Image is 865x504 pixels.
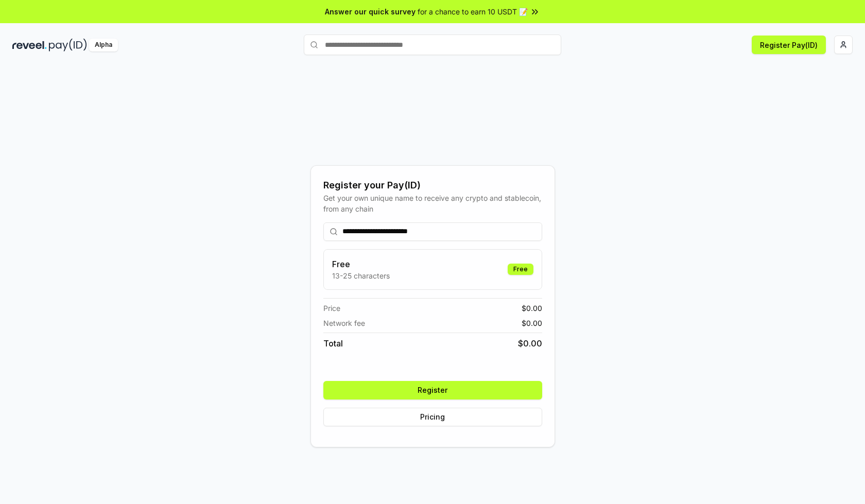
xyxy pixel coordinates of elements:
button: Pricing [323,408,542,426]
p: 13-25 characters [332,270,390,281]
h3: Free [332,258,390,270]
button: Register Pay(ID) [752,36,826,54]
button: Register [323,381,542,399]
span: $ 0.00 [518,337,542,350]
span: $ 0.00 [522,303,542,314]
img: reveel_dark [12,39,47,51]
span: for a chance to earn 10 USDT 📝 [418,6,528,17]
div: Get your own unique name to receive any crypto and stablecoin, from any chain [323,193,542,214]
span: Answer our quick survey [325,6,416,17]
span: Price [323,303,340,314]
span: $ 0.00 [522,318,542,328]
div: Register your Pay(ID) [323,178,542,193]
div: Alpha [89,39,118,51]
span: Network fee [323,318,365,328]
img: pay_id [49,39,87,51]
div: Free [508,264,533,275]
span: Total [323,337,343,350]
